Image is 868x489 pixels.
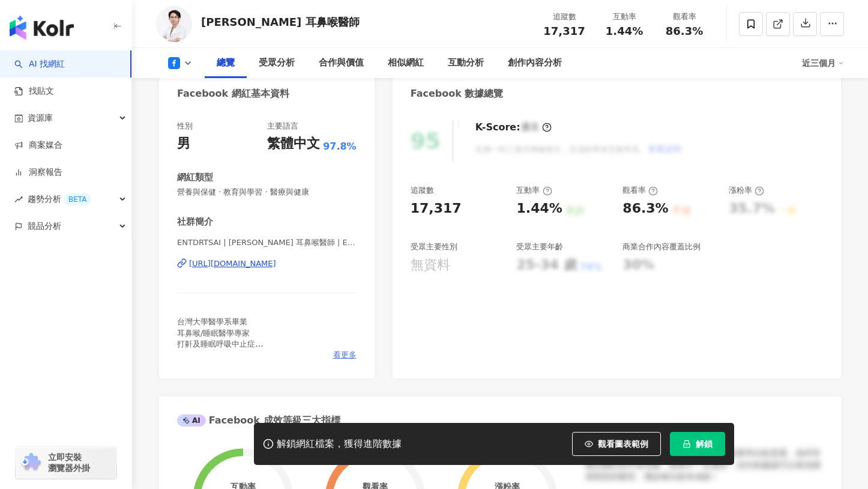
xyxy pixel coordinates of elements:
[411,241,457,252] div: 受眾主要性別
[19,453,43,472] img: chrome extension
[28,213,61,240] span: 競品分析
[411,87,504,100] div: Facebook 數據總覽
[177,87,289,100] div: Facebook 網紅基本資料
[48,452,90,473] span: 立即安裝 瀏覽器外掛
[177,258,357,269] a: [URL][DOMAIN_NAME]
[411,256,450,275] div: 無資料
[319,56,364,70] div: 合作與價值
[541,11,587,23] div: 追蹤數
[177,237,357,248] span: ENTDRTSAI | [PERSON_NAME] 耳鼻喉醫師 | ENTDRTSAI
[670,432,725,456] button: 解鎖
[259,56,295,70] div: 受眾分析
[729,185,764,196] div: 漲粉率
[516,199,562,218] div: 1.44%
[177,187,357,198] span: 營養與保健 · 教育與學習 · 醫療與健康
[177,317,347,425] span: 台灣大學醫學系畢業 耳鼻喉/睡眠醫學專家 打鼾及睡眠呼吸中止症 鼻塞過敏及扁桃腺疾病 長庚體系教授級主治醫師 台灣睡眠醫學學會秘書長 嘉義長庚醫院實證醫學中心主任 嘉義長庚醫院耳鼻喉系口腔咽喉科...
[572,432,661,456] button: 觀看圖表範例
[411,185,434,196] div: 追蹤數
[622,199,668,218] div: 86.3%
[666,25,703,37] span: 86.3%
[585,448,823,483] div: 該網紅的互動率和漲粉率都不錯，唯獨觀看率比較普通，為同等級的網紅的中低等級，效果不一定會好，但仍然建議可以發包開箱類型的案型，應該會比較有成效！
[14,139,62,151] a: 商案媒合
[177,216,213,228] div: 社群簡介
[28,105,53,132] span: 資源庫
[201,14,360,29] div: [PERSON_NAME] 耳鼻喉醫師
[696,439,713,449] span: 解鎖
[606,25,643,37] span: 1.44%
[333,350,357,360] span: 看更多
[189,258,276,269] div: [URL][DOMAIN_NAME]
[267,135,320,153] div: 繁體中文
[177,171,213,184] div: 網紅類型
[683,440,691,448] span: lock
[323,140,357,153] span: 97.8%
[177,135,190,153] div: 男
[516,241,563,252] div: 受眾主要年齡
[516,185,552,196] div: 互動率
[508,56,562,70] div: 創作內容分析
[156,6,192,42] img: KOL Avatar
[277,438,402,451] div: 解鎖網紅檔案，獲得進階數據
[622,241,701,252] div: 商業合作內容覆蓋比例
[267,121,298,132] div: 主要語言
[177,414,340,427] div: Facebook 成效等級三大指標
[16,446,116,479] a: chrome extension立即安裝 瀏覽器外掛
[28,186,91,213] span: 趨勢分析
[14,166,62,178] a: 洞察報告
[802,53,844,73] div: 近三個月
[601,11,647,23] div: 互動率
[388,56,424,70] div: 相似網紅
[14,195,23,204] span: rise
[177,415,206,427] div: AI
[177,121,193,132] div: 性別
[622,185,658,196] div: 觀看率
[411,199,462,218] div: 17,317
[14,58,65,70] a: searchAI 找網紅
[14,85,54,97] a: 找貼文
[10,16,74,40] img: logo
[217,56,235,70] div: 總覽
[598,439,648,449] span: 觀看圖表範例
[448,56,484,70] div: 互動分析
[662,11,707,23] div: 觀看率
[543,25,585,37] span: 17,317
[475,121,552,134] div: K-Score :
[64,193,91,205] div: BETA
